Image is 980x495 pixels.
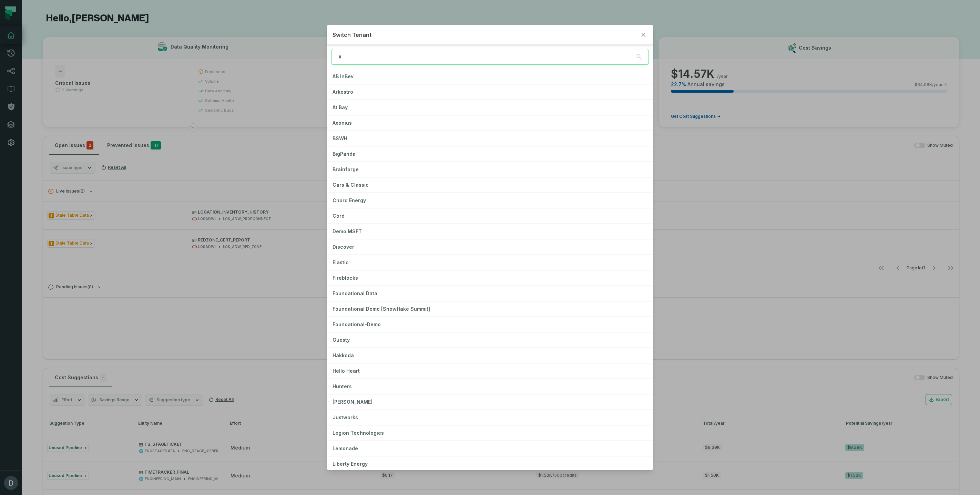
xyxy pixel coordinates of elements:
[327,193,653,208] button: Chord Energy
[327,410,653,425] button: Justworks
[333,259,349,265] span: Elastic
[333,89,353,95] span: Arkestro
[333,228,362,234] span: Demo MSFT
[333,430,384,436] span: Legion Technologies
[333,352,354,358] span: Hakkoda
[333,337,350,343] span: Guesty
[327,394,653,410] button: [PERSON_NAME]
[333,213,345,219] span: Cord
[639,31,647,39] button: Close
[327,363,653,379] button: Hello Heart
[327,379,653,394] button: Hunters
[333,120,352,126] span: Axonius
[327,301,653,317] button: Foundational Demo [Snowflake Summit]
[327,100,653,115] button: At Bay
[333,414,358,420] span: Justworks
[333,290,377,296] span: Foundational Data
[333,73,354,79] span: AB InBev
[333,368,360,374] span: Hello Heart
[327,84,653,100] button: Arkestro
[333,182,369,188] span: Cars & Classic
[327,317,653,332] button: Foundational-Demo
[333,31,636,39] h2: Switch Tenant
[327,286,653,301] button: Foundational Data
[327,162,653,177] button: Brainforge
[333,104,348,110] span: At Bay
[327,177,653,193] button: Cars & Classic
[327,332,653,348] button: Guesty
[333,383,352,389] span: Hunters
[333,321,381,327] span: Foundational-Demo
[327,69,653,84] button: AB InBev
[327,208,653,224] button: Cord
[327,456,653,472] button: Liberty Energy
[327,255,653,270] button: Elastic
[327,270,653,286] button: Fireblocks
[327,239,653,255] button: Discover
[333,244,354,250] span: Discover
[327,348,653,363] button: Hakkoda
[333,135,347,141] span: BSWH
[333,306,430,312] span: Foundational Demo [Snowflake Summit]
[327,131,653,146] button: BSWH
[333,151,356,157] span: BigPanda
[333,166,359,172] span: Brainforge
[327,224,653,239] button: Demo MSFT
[333,399,372,405] span: [PERSON_NAME]
[327,441,653,456] button: Lemonade
[333,275,358,281] span: Fireblocks
[327,115,653,131] button: Axonius
[327,146,653,162] button: BigPanda
[333,197,366,203] span: Chord Energy
[327,425,653,441] button: Legion Technologies
[333,461,368,467] span: Liberty Energy
[333,445,358,451] span: Lemonade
